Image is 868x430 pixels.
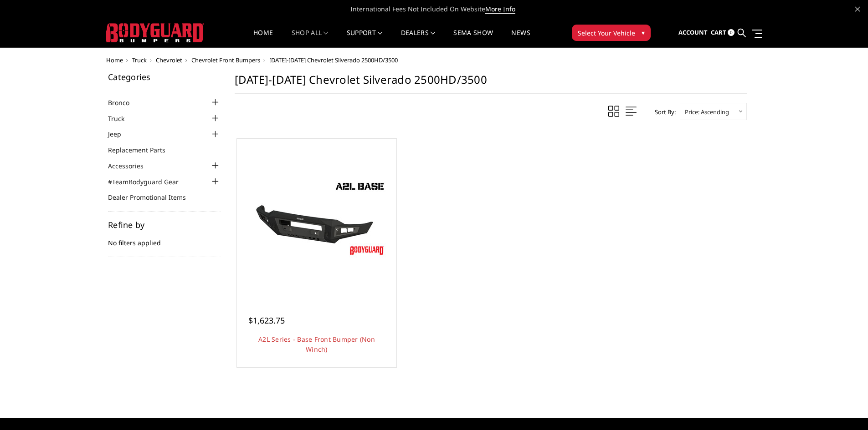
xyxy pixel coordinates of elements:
span: Cart [711,28,726,36]
a: Bronco [108,98,141,107]
a: Chevrolet Front Bumpers [191,56,260,64]
img: BODYGUARD BUMPERS [106,23,204,42]
a: More Info [485,5,515,14]
a: shop all [292,30,329,47]
h5: Categories [108,73,221,81]
a: Dealers [401,30,436,47]
span: [DATE]-[DATE] Chevrolet Silverado 2500HD/3500 [269,56,398,64]
button: Select Your Vehicle [572,25,651,41]
a: SEMA Show [453,30,493,47]
span: Select Your Vehicle [578,28,635,38]
a: Truck [108,114,136,123]
a: A2L Series - Base Front Bumper (Non Winch) [258,335,375,354]
a: Jeep [108,129,133,139]
a: Chevrolet [156,56,182,64]
h5: Refine by [108,221,221,229]
span: Account [678,28,708,36]
h1: [DATE]-[DATE] Chevrolet Silverado 2500HD/3500 [235,73,747,94]
label: Sort By: [650,105,676,119]
span: 0 [728,29,734,36]
a: Account [678,20,708,45]
a: Home [253,30,273,47]
span: $1,623.75 [248,315,285,326]
div: No filters applied [108,221,221,257]
a: A2L Series - Base Front Bumper (Non Winch) A2L Series - Base Front Bumper (Non Winch) [239,141,394,296]
a: Support [347,30,383,47]
a: Home [106,56,123,64]
a: Dealer Promotional Items [108,192,197,202]
span: ▾ [642,28,645,37]
a: Cart 0 [711,20,734,45]
a: Accessories [108,161,155,171]
a: News [511,30,530,47]
a: #TeamBodyguard Gear [108,177,190,187]
a: Truck [132,56,147,64]
a: Replacement Parts [108,145,177,155]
